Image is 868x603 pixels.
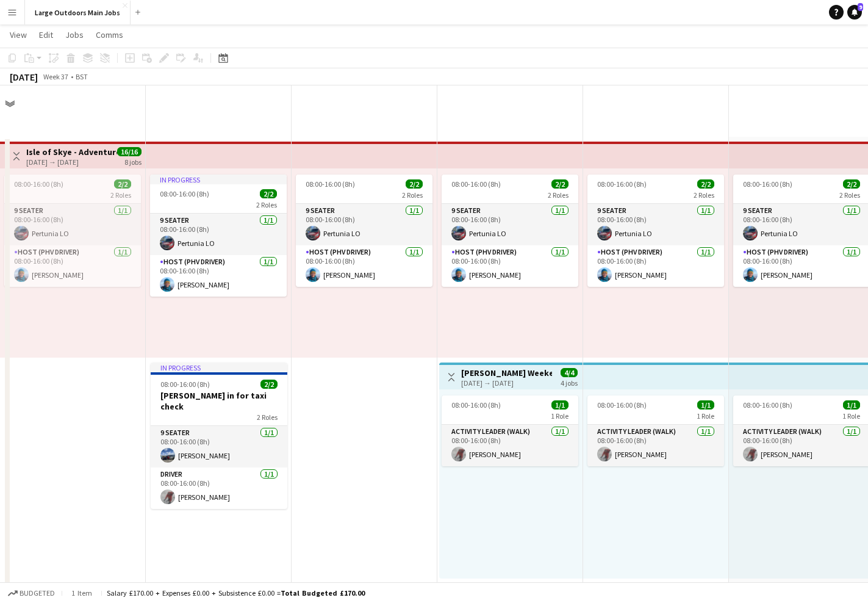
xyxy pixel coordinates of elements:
app-card-role: Host (PHV Driver)1/108:00-16:00 (8h)[PERSON_NAME] [150,255,287,297]
span: 2/2 [260,189,277,198]
span: 2 Roles [110,190,131,200]
span: 2/2 [843,179,860,189]
app-card-role: 9 Seater1/108:00-16:00 (8h)Pertunia LO [296,204,432,245]
app-card-role: 9 Seater1/108:00-16:00 (8h)[PERSON_NAME] [151,426,287,468]
span: 08:00-16:00 (8h) [743,179,792,189]
span: 1/1 [843,400,860,410]
span: 2 Roles [256,200,277,209]
span: 08:00-16:00 (8h) [451,179,501,189]
div: In progress [150,175,287,184]
a: Jobs [60,27,88,43]
div: In progress [151,363,287,372]
h3: Isle of Skye - Adventure & Explore [26,146,117,157]
a: Edit [34,27,58,43]
span: 08:00-16:00 (8h) [160,189,209,198]
span: 16/16 [117,147,142,156]
span: 2 Roles [548,190,569,200]
app-job-card: 08:00-16:00 (8h)2/22 Roles9 Seater1/108:00-16:00 (8h)Pertunia LOHost (PHV Driver)1/108:00-16:00 (... [442,175,578,287]
app-card-role: Host (PHV Driver)1/108:00-16:00 (8h)[PERSON_NAME] [4,245,141,287]
span: 2/2 [551,179,569,189]
span: 08:00-16:00 (8h) [451,400,501,410]
span: Budgeted [20,589,55,598]
button: Large Outdoors Main Jobs [25,1,131,24]
app-job-card: 08:00-16:00 (8h)1/11 RoleActivity Leader (Walk)1/108:00-16:00 (8h)[PERSON_NAME] [587,395,724,466]
span: Jobs [65,29,84,40]
app-card-role: Host (PHV Driver)1/108:00-16:00 (8h)[PERSON_NAME] [587,245,724,287]
app-job-card: 08:00-16:00 (8h)2/22 Roles9 Seater1/108:00-16:00 (8h)Pertunia LOHost (PHV Driver)1/108:00-16:00 (... [296,175,432,287]
span: 2 Roles [839,190,860,200]
app-card-role: Host (PHV Driver)1/108:00-16:00 (8h)[PERSON_NAME] [442,245,578,287]
app-card-role: Activity Leader (Walk)1/108:00-16:00 (8h)[PERSON_NAME] [442,425,578,466]
div: [DATE] [10,71,38,83]
app-job-card: 08:00-16:00 (8h)2/22 Roles9 Seater1/108:00-16:00 (8h)Pertunia LOHost (PHV Driver)1/108:00-16:00 (... [587,175,724,287]
app-card-role: Driver1/108:00-16:00 (8h)[PERSON_NAME] [151,468,287,509]
app-card-role: Host (PHV Driver)1/108:00-16:00 (8h)[PERSON_NAME] [296,245,432,287]
app-job-card: 08:00-16:00 (8h)2/22 Roles9 Seater1/108:00-16:00 (8h)Pertunia LOHost (PHV Driver)1/108:00-16:00 (... [4,175,141,287]
app-job-card: In progress08:00-16:00 (8h)2/2[PERSON_NAME] in for taxi check2 Roles9 Seater1/108:00-16:00 (8h)[P... [151,363,287,509]
span: 1 item [67,588,96,598]
span: 1 Role [842,411,860,421]
a: Comms [91,27,128,43]
span: 2/2 [406,179,423,189]
span: View [10,29,27,40]
div: [DATE] → [DATE] [461,378,552,388]
a: 9 [847,5,862,20]
span: 1 Role [551,411,569,421]
span: 08:00-16:00 (8h) [597,400,647,410]
span: 9 [858,3,863,11]
button: Budgeted [6,587,57,600]
span: 08:00-16:00 (8h) [14,179,63,189]
app-card-role: 9 Seater1/108:00-16:00 (8h)Pertunia LO [4,204,141,245]
h3: [PERSON_NAME] in for taxi check [151,390,287,412]
app-job-card: In progress08:00-16:00 (8h)2/22 Roles9 Seater1/108:00-16:00 (8h)Pertunia LOHost (PHV Driver)1/108... [150,175,287,297]
div: BST [76,72,88,81]
span: 08:00-16:00 (8h) [743,400,792,410]
app-card-role: 9 Seater1/108:00-16:00 (8h)Pertunia LO [442,204,578,245]
div: Salary £170.00 + Expenses £0.00 + Subsistence £0.00 = [107,588,365,598]
span: Edit [39,29,53,40]
span: 2 Roles [402,190,423,200]
div: 4 jobs [561,377,578,388]
app-card-role: 9 Seater1/108:00-16:00 (8h)Pertunia LO [150,214,287,255]
span: 1/1 [551,400,569,410]
app-card-role: 9 Seater1/108:00-16:00 (8h)Pertunia LO [587,204,724,245]
span: 1 Role [697,411,714,421]
span: 08:00-16:00 (8h) [597,179,647,189]
span: 4/4 [561,368,578,377]
a: View [5,27,32,43]
span: 2 Roles [694,190,714,200]
span: 08:00-16:00 (8h) [306,179,355,189]
span: Comms [96,29,123,40]
app-job-card: 08:00-16:00 (8h)1/11 RoleActivity Leader (Walk)1/108:00-16:00 (8h)[PERSON_NAME] [442,395,578,466]
span: 2 Roles [257,413,278,422]
div: [DATE] → [DATE] [26,157,117,167]
span: Total Budgeted £170.00 [281,588,365,598]
span: Week 37 [40,72,71,81]
span: 2/2 [114,179,131,189]
div: 8 jobs [124,156,142,167]
h3: [PERSON_NAME] Weekend Off [461,367,552,378]
app-card-role: Activity Leader (Walk)1/108:00-16:00 (8h)[PERSON_NAME] [587,425,724,466]
span: 2/2 [260,380,278,389]
span: 1/1 [697,400,714,410]
span: 2/2 [697,179,714,189]
span: 08:00-16:00 (8h) [160,380,210,389]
